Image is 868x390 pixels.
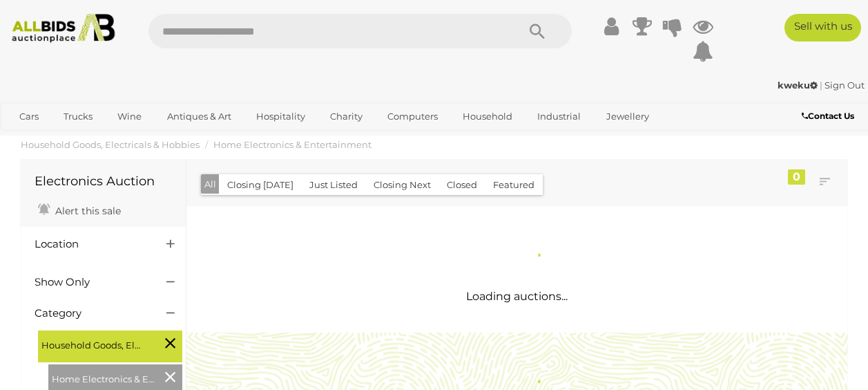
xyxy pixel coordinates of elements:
[35,277,146,288] h4: Show Only
[35,175,172,189] h1: Electronics Auction
[10,128,55,151] a: Office
[301,174,366,196] button: Just Listed
[802,111,854,121] b: Contact Us
[485,174,543,196] button: Featured
[820,80,822,91] span: |
[21,139,200,150] a: Household Goods, Electricals & Hobbies
[35,199,124,220] a: Alert this sale
[6,14,121,43] img: Allbids.com.au
[503,14,572,48] button: Search
[35,308,146,319] h4: Category
[466,290,568,303] span: Loading auctions...
[438,174,485,196] button: Closed
[201,174,220,194] button: All
[55,105,102,128] a: Trucks
[108,105,151,128] a: Wine
[61,128,108,151] a: Sports
[10,105,48,128] a: Cars
[35,239,146,250] h4: Location
[52,368,155,387] span: Home Electronics & Entertainment
[158,105,240,128] a: Antiques & Art
[454,105,521,128] a: Household
[784,14,861,41] a: Sell with us
[321,105,372,128] a: Charity
[528,105,590,128] a: Industrial
[802,109,858,124] a: Contact Us
[365,174,439,196] button: Closing Next
[778,80,820,91] a: kweku
[41,334,145,353] span: Household Goods, Electricals & Hobbies
[378,105,447,128] a: Computers
[824,80,865,91] a: Sign Out
[52,205,121,217] span: Alert this sale
[219,174,302,196] button: Closing [DATE]
[115,128,231,151] a: [GEOGRAPHIC_DATA]
[247,105,314,128] a: Hospitality
[213,139,372,150] a: Home Electronics & Entertainment
[778,80,818,91] strong: kweku
[597,105,658,128] a: Jewellery
[788,169,805,185] div: 0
